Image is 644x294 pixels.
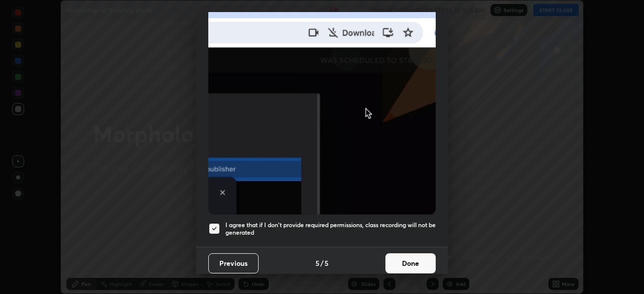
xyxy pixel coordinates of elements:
[320,258,324,268] h4: /
[385,253,436,273] button: Done
[208,253,259,273] button: Previous
[325,258,329,268] h4: 5
[225,221,436,237] h5: I agree that if I don't provide required permissions, class recording will not be generated
[315,258,319,268] h4: 5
